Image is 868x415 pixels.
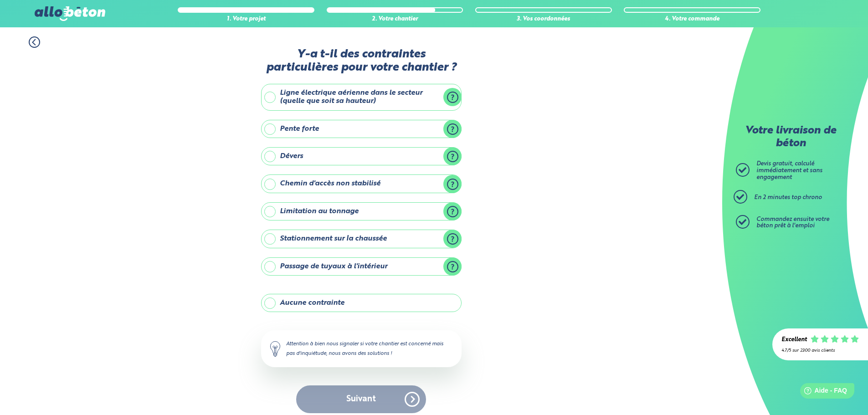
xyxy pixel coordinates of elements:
[261,202,462,220] label: Limitation au tonnage
[624,16,760,23] div: 4. Votre commande
[261,48,462,75] label: Y-a t-il des contraintes particulières pour votre chantier ?
[261,147,462,165] label: Dévers
[261,257,462,276] label: Passage de tuyaux à l'intérieur
[178,16,314,23] div: 1. Votre projet
[327,16,463,23] div: 2. Votre chantier
[35,6,105,21] img: allobéton
[261,330,462,367] div: Attention à bien nous signaler si votre chantier est concerné mais pas d'inquiétude, nous avons d...
[787,379,858,405] iframe: Help widget launcher
[261,294,462,312] label: Aucune contrainte
[261,120,462,138] label: Pente forte
[261,230,462,248] label: Stationnement sur la chaussée
[261,84,462,111] label: Ligne électrique aérienne dans le secteur (quelle que soit sa hauteur)
[475,16,612,23] div: 3. Vos coordonnées
[261,174,462,193] label: Chemin d'accès non stabilisé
